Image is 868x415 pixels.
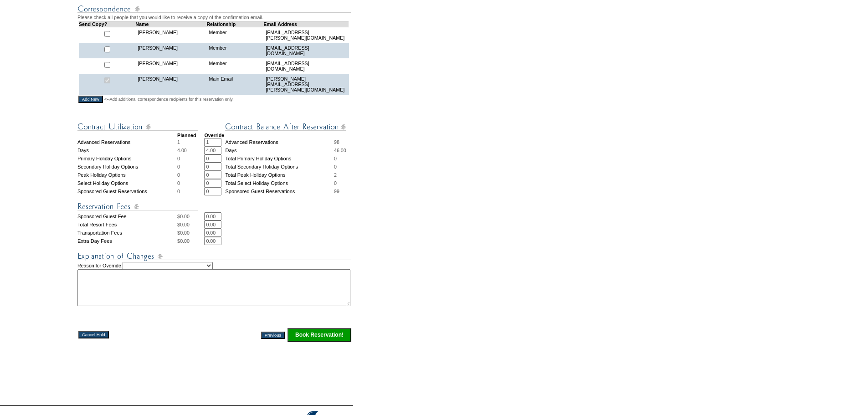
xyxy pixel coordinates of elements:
span: 0 [334,180,337,186]
td: Select Holiday Options [77,179,177,187]
td: $ [177,237,204,245]
td: $ [177,229,204,237]
span: 0 [177,189,180,194]
input: Cancel Hold [78,331,109,338]
strong: Override [204,133,224,138]
span: 4.00 [177,148,187,153]
td: Peak Holiday Options [77,171,177,179]
td: [PERSON_NAME][EMAIL_ADDRESS][PERSON_NAME][DOMAIN_NAME] [263,74,349,95]
span: 0 [177,164,180,169]
td: Name [135,21,206,27]
span: 0.00 [180,230,190,236]
input: Add New [78,96,103,103]
span: 98 [334,139,339,145]
td: Relationship [206,21,263,27]
span: 1 [177,139,180,145]
td: Member [206,58,263,74]
span: 0 [177,156,180,161]
span: 0.00 [180,238,190,244]
td: [EMAIL_ADDRESS][PERSON_NAME][DOMAIN_NAME] [263,27,349,43]
td: Reason for Override: [77,262,352,306]
td: Extra Day Fees [77,237,177,245]
img: Reservation Fees [77,201,198,212]
span: 0 [334,164,337,169]
img: Contract Utilization [77,121,198,133]
span: 0 [334,156,337,161]
td: Advanced Reservations [77,138,177,146]
td: Total Peak Holiday Options [225,171,334,179]
td: Total Secondary Holiday Options [225,163,334,171]
input: Click this button to finalize your reservation. [288,328,351,342]
td: Total Select Holiday Options [225,179,334,187]
td: Transportation Fees [77,229,177,237]
td: $ [177,212,204,220]
span: 0.00 [180,214,190,219]
td: Sponsored Guest Reservations [77,187,177,195]
td: Sponsored Guest Reservations [225,187,334,195]
td: [EMAIL_ADDRESS][DOMAIN_NAME] [263,58,349,74]
img: Contract Balance After Reservation [225,121,346,133]
td: Primary Holiday Options [77,154,177,163]
span: Please check all people that you would like to receive a copy of the confirmation email. [77,15,263,20]
td: [PERSON_NAME] [135,74,206,95]
td: Member [206,27,263,43]
td: [EMAIL_ADDRESS][DOMAIN_NAME] [263,43,349,58]
td: Days [77,146,177,154]
td: [PERSON_NAME] [135,58,206,74]
span: 99 [334,189,339,194]
td: Advanced Reservations [225,138,334,146]
td: Secondary Holiday Options [77,163,177,171]
span: 46.00 [334,148,346,153]
td: Main Email [206,74,263,95]
td: Total Resort Fees [77,220,177,229]
td: Total Primary Holiday Options [225,154,334,163]
input: Previous [261,332,285,339]
td: $ [177,220,204,229]
td: [PERSON_NAME] [135,27,206,43]
td: [PERSON_NAME] [135,43,206,58]
span: 0 [177,180,180,186]
img: Explanation of Changes [77,251,351,262]
strong: Planned [177,133,196,138]
span: 0.00 [180,222,190,227]
td: Member [206,43,263,58]
td: Email Address [263,21,349,27]
td: Send Copy? [79,21,136,27]
td: Sponsored Guest Fee [77,212,177,220]
td: Days [225,146,334,154]
span: <--Add additional correspondence recipients for this reservation only. [104,97,234,102]
span: 2 [334,172,337,178]
span: 0 [177,172,180,178]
